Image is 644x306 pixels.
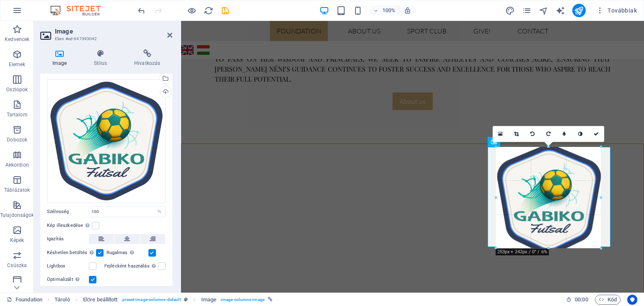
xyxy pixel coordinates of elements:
[47,261,89,271] label: Lightbox
[581,296,582,303] span: :
[204,6,213,15] i: Weboldal újratöltése
[187,5,197,15] button: Kattintson ide az előnézeti módból való kilépéshez és a szerkesztés folytatásához
[496,249,549,255] div: 253px × 242px / 0° / 6%
[505,6,515,15] i: Tervezés (Ctrl+Alt+Y)
[575,295,588,305] span: 00 00
[55,295,273,305] nav: breadcrumb
[7,295,42,305] a: Kattintson a kijelölés megszüntetéséhez. Dupla kattintás az oldalak megnyitásához
[596,6,637,15] span: Továbbiak
[47,234,89,244] label: Igazítás
[106,248,148,258] label: Rugalmas
[55,28,172,35] h2: Image
[505,5,515,15] button: design
[201,295,216,305] span: Kattintson a kijelöléshez. Dupla kattintás az szerkesztéshez
[525,126,540,142] a: Forgatás balra 90°
[47,248,96,258] label: Késhetlen betöltés
[7,111,28,118] p: Tartalom
[493,126,509,142] a: Válasszon fájlokat a fájlkezelőből, a szabadon elérhető képek közül, vagy töltsön fel fájlokat
[572,126,588,142] a: Szürkeskála
[572,4,586,17] button: publish
[556,6,565,15] i: AI Writer
[539,6,548,15] i: Navigátor
[592,4,640,17] button: Továbbiak
[556,5,566,15] button: text_generator
[599,295,617,305] span: Kód
[7,262,27,269] p: Csúszka
[539,5,549,15] button: navigator
[203,5,213,15] button: reload
[540,126,556,142] a: Forgatás jobbra 90°
[220,295,265,305] span: . image-columns-image
[55,295,70,305] span: Kattintson a kijelöléshez. Dupla kattintás az szerkesztéshez
[556,126,572,142] a: Elmosás
[47,209,89,214] label: Szélesség
[104,261,158,271] label: Fejlécként használás
[522,6,532,15] i: Oldalak (Ctrl+Alt+S)
[4,187,30,193] p: Táblázatok
[566,295,588,305] h6: Munkamenet idő
[522,5,532,15] button: pages
[404,7,411,14] i: Átméretezés esetén automatikusan beállítja a nagyítási szintet a választott eszköznek megfelelően.
[48,5,111,15] img: Editor Logo
[509,126,525,142] a: Vágási mód
[184,297,188,302] i: Ez az elem egy testreszabható előre beállítás
[595,295,621,305] button: Kód
[10,237,24,244] p: Képek
[136,5,146,15] button: undo
[7,136,27,143] p: Dobozok
[9,61,26,68] p: Elemek
[574,6,584,15] i: Közzététel
[588,126,604,142] a: Megerősítés ( Ctrl ⏎ )
[55,35,156,43] h3: Elem #ed-647393042
[82,49,122,67] h4: Stílus
[47,275,89,285] label: Optimalizált
[369,5,399,15] button: 100%
[47,221,92,231] label: Kép illeszkedése
[221,6,230,15] i: Mentés (Ctrl+S)
[40,49,82,67] h4: Image
[121,295,181,305] span: . preset-image-columns-default
[5,162,29,168] p: Akkordion
[83,295,118,305] span: Kattintson a kijelöléshez. Dupla kattintás az szerkesztéshez
[5,36,29,43] p: Kedvencek
[122,49,172,67] h4: Hivatkozás
[382,5,395,15] h6: 100%
[268,297,273,302] i: Ez az elem hivatkozásra mutat
[220,5,230,15] button: save
[137,6,146,15] i: Visszavonás: Kép szélességének megváltoztatása (Ctrl+Z)
[47,79,166,203] div: Originalfutsallogo-0hN2BuLjqbk7HFUxzESlCw.jpg
[627,295,637,305] button: Usercentrics
[6,86,28,93] p: Oszlopok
